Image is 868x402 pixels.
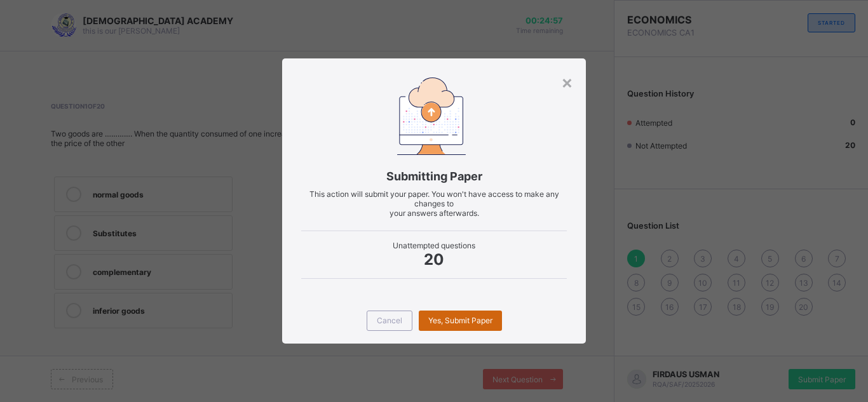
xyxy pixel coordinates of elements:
span: Cancel [377,316,402,325]
span: Yes, Submit Paper [428,316,492,325]
span: 20 [301,250,567,269]
span: Submitting Paper [301,170,567,183]
div: × [561,71,573,93]
span: This action will submit your paper. You won't have access to make any changes to your answers aft... [309,189,559,218]
img: submitting-paper.7509aad6ec86be490e328e6d2a33d40a.svg [397,77,466,154]
span: Unattempted questions [301,241,567,250]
